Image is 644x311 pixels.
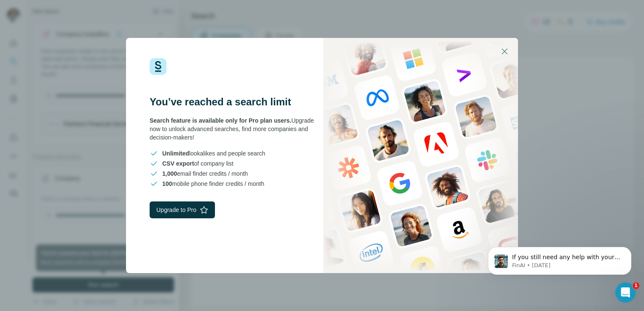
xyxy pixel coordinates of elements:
[162,169,248,178] span: email finder credits / month
[150,95,322,109] h3: You’ve reached a search limit
[615,282,636,303] iframe: Intercom live chat
[150,116,322,142] div: Upgrade now to unlock advanced searches, find more companies and decision-makers!
[633,282,639,289] span: 1
[475,229,644,288] iframe: Intercom notifications message
[162,180,172,187] span: 100
[150,201,215,218] button: Upgrade to Pro
[323,38,518,273] img: Surfe Stock Photo - showing people and technologies
[150,117,291,124] span: Search feature is available only for Pro plan users.
[162,180,264,188] span: mobile phone finder credits / month
[150,58,166,75] img: Surfe Logo
[162,170,177,177] span: 1,000
[162,149,265,158] span: lookalikes and people search
[162,160,194,167] span: CSV export
[162,159,233,168] span: of company list
[162,150,189,157] span: Unlimited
